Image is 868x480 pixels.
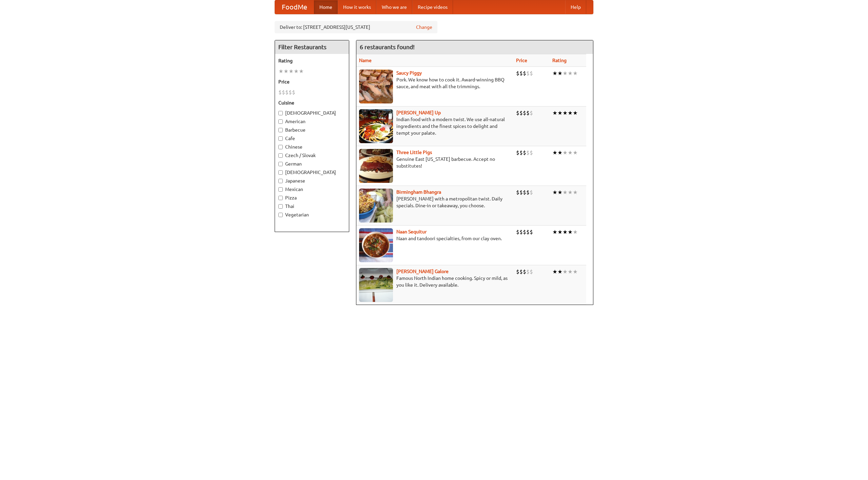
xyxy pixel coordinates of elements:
[552,70,557,77] li: ★
[359,58,372,63] a: Name
[289,89,292,96] li: $
[526,149,530,156] li: $
[573,189,578,196] li: ★
[552,149,557,156] li: ★
[278,170,283,175] input: [DEMOGRAPHIC_DATA]
[396,189,441,195] a: Birmingham Bhangra
[563,149,568,156] li: ★
[278,153,283,158] input: Czech / Slovak
[278,57,346,64] h5: Rating
[278,194,346,201] label: Pizza
[396,110,441,115] b: [PERSON_NAME] Up
[278,211,346,218] label: Vegetarian
[523,149,526,156] li: $
[275,21,437,33] div: Deliver to: [STREET_ADDRESS][US_STATE]
[552,109,557,117] li: ★
[359,116,511,136] p: Indian food with a modern twist. We use all-natural ingredients and the finest spices to delight ...
[278,128,283,132] input: Barbecue
[568,189,573,196] li: ★
[563,70,568,77] li: ★
[552,228,557,236] li: ★
[519,189,523,196] li: $
[278,119,283,124] input: American
[292,89,295,96] li: $
[360,44,415,50] ng-pluralize: 6 restaurants found!
[568,70,573,77] li: ★
[530,149,533,156] li: $
[278,145,283,149] input: Chinese
[530,189,533,196] li: $
[568,268,573,275] li: ★
[278,118,346,125] label: American
[278,89,282,96] li: $
[278,143,346,150] label: Chinese
[573,149,578,156] li: ★
[557,228,563,236] li: ★
[557,189,563,196] li: ★
[526,228,530,236] li: $
[573,268,578,275] li: ★
[516,109,519,117] li: $
[530,70,533,77] li: $
[396,229,427,234] a: Naan Sequitur
[359,70,393,103] img: saucy.jpg
[359,195,511,209] p: [PERSON_NAME] with a metropolitan twist. Daily specials. Dine-in or takeaway, you choose.
[519,70,523,77] li: $
[552,189,557,196] li: ★
[519,149,523,156] li: $
[278,162,283,166] input: German
[552,268,557,275] li: ★
[299,68,304,75] li: ★
[283,68,289,75] li: ★
[396,269,449,274] a: [PERSON_NAME] Galore
[516,70,519,77] li: $
[530,268,533,275] li: $
[516,268,519,275] li: $
[278,203,346,210] label: Thai
[278,204,283,209] input: Thai
[359,189,393,223] img: bhangra.jpg
[519,109,523,117] li: $
[278,187,283,192] input: Mexican
[396,70,422,76] a: Saucy Piggy
[396,150,432,155] a: Three Little Pigs
[278,111,283,115] input: [DEMOGRAPHIC_DATA]
[573,228,578,236] li: ★
[278,152,346,159] label: Czech / Slovak
[565,0,586,14] a: Help
[359,109,393,143] img: curryup.jpg
[516,189,519,196] li: $
[278,135,346,142] label: Cafe
[557,268,563,275] li: ★
[359,76,511,90] p: Pork. We know how to cook it. Award-winning BBQ sauce, and meat with all the trimmings.
[557,70,563,77] li: ★
[523,189,526,196] li: $
[530,228,533,236] li: $
[568,228,573,236] li: ★
[552,58,567,63] a: Rating
[523,228,526,236] li: $
[278,110,346,116] label: [DEMOGRAPHIC_DATA]
[526,109,530,117] li: $
[563,109,568,117] li: ★
[557,149,563,156] li: ★
[523,268,526,275] li: $
[530,109,533,117] li: $
[568,149,573,156] li: ★
[412,0,453,14] a: Recipe videos
[563,268,568,275] li: ★
[359,235,511,242] p: Naan and tandoori specialties, from our clay oven.
[294,68,299,75] li: ★
[523,109,526,117] li: $
[314,0,338,14] a: Home
[278,169,346,176] label: [DEMOGRAPHIC_DATA]
[359,275,511,288] p: Famous North Indian home cooking. Spicy or mild, as you like it. Delivery available.
[563,228,568,236] li: ★
[416,24,432,31] a: Change
[376,0,412,14] a: Who we are
[568,109,573,117] li: ★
